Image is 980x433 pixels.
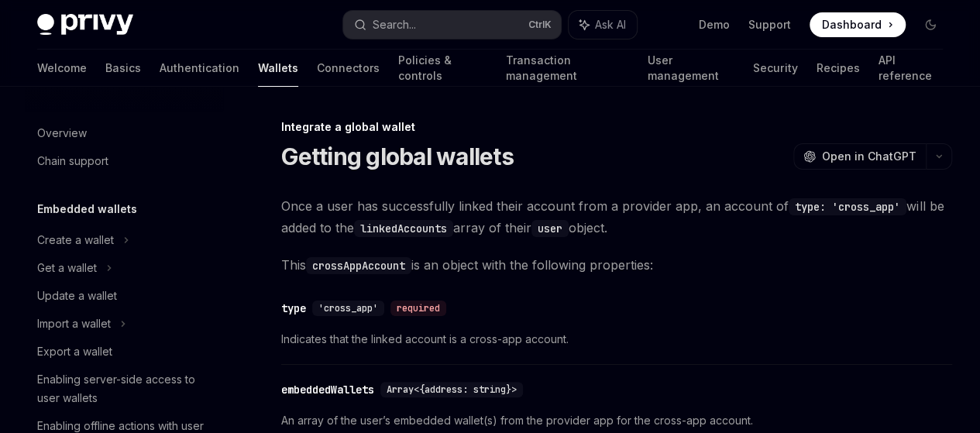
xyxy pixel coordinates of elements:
[822,17,882,33] span: Dashboard
[793,143,926,170] button: Open in ChatGPT
[281,119,952,135] div: Integrate a global wallet
[531,220,569,237] code: user
[822,149,916,164] span: Open in ChatGPT
[281,301,306,316] div: type
[748,17,791,33] a: Support
[398,50,487,87] a: Policies & controls
[281,382,374,397] div: embeddedWallets
[281,330,952,349] span: Indicates that the linked account is a cross-app account.
[37,14,133,36] img: dark logo
[789,198,906,215] code: type: 'cross_app'
[306,257,411,274] code: crossAppAccount
[25,282,223,310] a: Update a wallet
[810,12,906,37] a: Dashboard
[25,366,223,412] a: Enabling server-side access to user wallets
[25,119,223,147] a: Overview
[528,19,552,31] span: Ctrl K
[160,50,239,87] a: Authentication
[281,195,952,239] span: Once a user has successfully linked their account from a provider app, an account of will be adde...
[25,338,223,366] a: Export a wallet
[373,15,416,34] div: Search...
[506,50,629,87] a: Transaction management
[281,411,952,430] span: An array of the user’s embedded wallet(s) from the provider app for the cross-app account.
[37,287,117,305] div: Update a wallet
[37,259,97,277] div: Get a wallet
[878,50,943,87] a: API reference
[918,12,943,37] button: Toggle dark mode
[37,342,112,361] div: Export a wallet
[37,370,214,407] div: Enabling server-side access to user wallets
[281,254,952,276] span: This is an object with the following properties:
[37,124,87,143] div: Overview
[37,152,108,170] div: Chain support
[647,50,734,87] a: User management
[354,220,453,237] code: linkedAccounts
[318,302,378,314] span: 'cross_app'
[753,50,797,87] a: Security
[569,11,637,39] button: Ask AI
[595,17,626,33] span: Ask AI
[317,50,380,87] a: Connectors
[25,147,223,175] a: Chain support
[387,383,517,396] span: Array<{address: string}>
[699,17,730,33] a: Demo
[390,301,446,316] div: required
[37,314,111,333] div: Import a wallet
[343,11,561,39] button: Search...CtrlK
[37,50,87,87] a: Welcome
[37,200,137,218] h5: Embedded wallets
[37,231,114,249] div: Create a wallet
[258,50,298,87] a: Wallets
[105,50,141,87] a: Basics
[281,143,514,170] h1: Getting global wallets
[816,50,859,87] a: Recipes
